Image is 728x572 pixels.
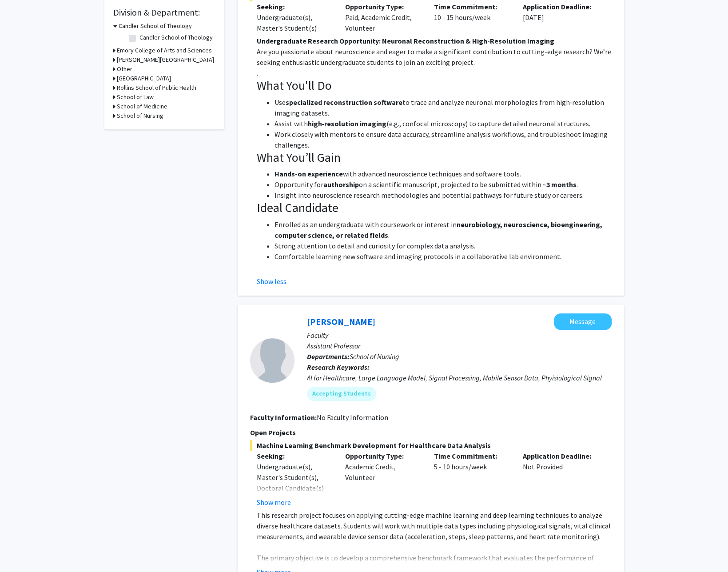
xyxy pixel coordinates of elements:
[274,251,612,262] li: Comfortable learning new software and imaging protocols in a collaborative lab environment.
[257,68,612,78] p: .
[308,119,386,128] strong: high‐resolution imaging
[117,74,171,83] h3: [GEOGRAPHIC_DATA]
[307,316,375,327] a: [PERSON_NAME]
[274,129,612,150] li: Work closely with mentors to ensure data accuracy, streamline analysis workflows, and troubleshoo...
[338,451,427,508] div: Academic Credit, Volunteer
[274,219,612,240] li: Enrolled as an undergraduate with coursework or interest in .
[434,451,509,461] p: Time Commitment:
[274,97,612,118] li: Use to trace and analyze neuronal morphologies from high‐resolution imaging datasets.
[307,372,612,383] div: AI for Healthcare, Large Language Model, Signal Processing, Mobile Sensor Data, Phyisiological Si...
[257,12,332,33] div: Undergraduate(s), Master's Student(s)
[274,169,343,178] strong: Hands-on experience
[307,352,350,361] b: Departments:
[257,497,291,508] button: Show more
[7,532,38,565] iframe: Chat
[307,330,612,340] p: Faculty
[139,33,213,42] label: Candler School of Theology
[257,461,332,515] div: Undergraduate(s), Master's Student(s), Doctoral Candidate(s) (PhD, MD, DMD, PharmD, etc.)
[257,451,332,461] p: Seeking:
[117,111,163,120] h3: School of Nursing
[257,150,612,165] h3: What You’ll Gain
[117,46,212,55] h3: Emory College of Arts and Sciences
[274,118,612,129] li: Assist with (e.g., confocal microscopy) to capture detailed neuronal structures.
[113,7,215,18] h2: Division & Department:
[345,1,421,12] p: Opportunity Type:
[516,451,605,508] div: Not Provided
[257,36,554,45] strong: Undergraduate Research Opportunity: Neuronal Reconstruction & High-Resolution Imaging
[307,387,376,401] mat-chip: Accepting Students
[117,55,214,64] h3: [PERSON_NAME][GEOGRAPHIC_DATA]
[427,1,516,33] div: 10 - 15 hours/week
[117,64,132,74] h3: Other
[250,427,612,438] p: Open Projects
[307,363,370,372] b: Research Keywords:
[257,46,612,68] p: Are you passionate about neuroscience and eager to make a significant contribution to cutting-edg...
[274,168,612,179] li: with advanced neuroscience techniques and software tools.
[434,1,509,12] p: Time Commitment:
[523,1,598,12] p: Application Deadline:
[257,276,286,287] button: Show less
[257,1,332,12] p: Seeking:
[523,451,598,461] p: Application Deadline:
[274,190,612,200] li: Insight into neuroscience research methodologies and potential pathways for future study or careers.
[554,313,612,330] button: Message Runze Yan
[345,451,421,461] p: Opportunity Type:
[427,451,516,508] div: 5 - 10 hours/week
[516,1,605,33] div: [DATE]
[117,92,154,102] h3: School of Law
[119,21,192,31] h3: Candler School of Theology
[117,102,167,111] h3: School of Medicine
[257,510,612,542] p: This research project focuses on applying cutting-edge machine learning and deep learning techniq...
[250,440,612,451] span: Machine Learning Benchmark Development for Healthcare Data Analysis
[250,413,317,422] b: Faculty Information:
[274,220,602,240] strong: neurobiology, neuroscience, bioengineering, computer science, or related fields
[307,340,612,351] p: Assistant Professor
[338,1,427,33] div: Paid, Academic Credit, Volunteer
[257,78,612,93] h3: What You'll Do
[117,83,196,92] h3: Rollins School of Public Health
[257,200,612,216] h3: Ideal Candidate
[274,179,612,190] li: Opportunity for on a scientific manuscript, projected to be submitted within ~ .
[323,180,359,189] strong: authorship
[317,413,388,422] span: No Faculty Information
[350,352,399,361] span: School of Nursing
[286,98,402,107] strong: specialized reconstruction software
[546,180,577,189] strong: 3 months
[274,240,612,251] li: Strong attention to detail and curiosity for complex data analysis.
